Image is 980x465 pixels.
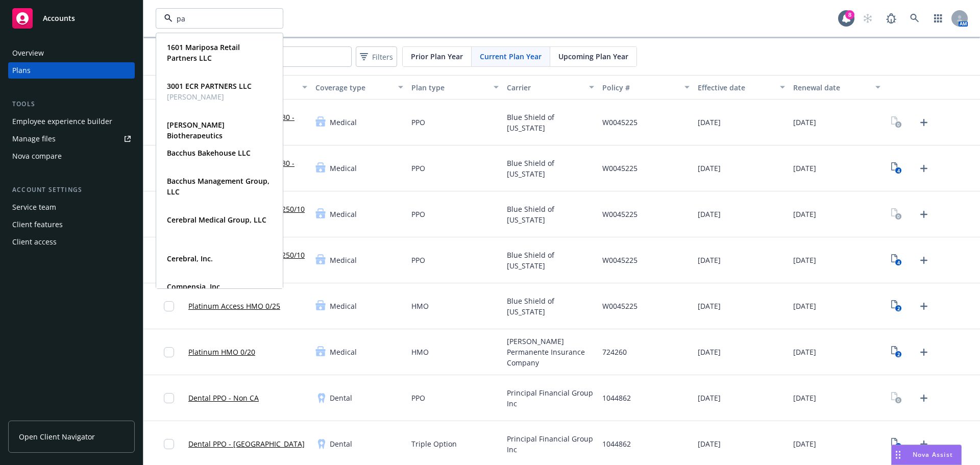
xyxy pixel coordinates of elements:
span: Blue Shield of [US_STATE] [507,158,594,179]
div: Manage files [12,131,56,147]
span: [DATE] [698,393,721,403]
span: [PERSON_NAME] [167,91,252,102]
span: Prior Plan Year [411,51,463,62]
a: Start snowing [857,8,878,29]
span: [DATE] [793,163,816,174]
a: Search [904,8,925,29]
span: HMO [411,301,429,311]
span: PPO [411,117,425,128]
span: 1044862 [602,393,631,403]
span: W0045225 [602,117,638,128]
a: View Plan Documents [889,298,905,314]
span: [DATE] [698,209,721,219]
div: Client features [12,216,63,233]
span: W0045225 [602,301,638,311]
span: [DATE] [793,347,816,357]
span: Medical [330,301,357,311]
span: Dental [330,393,352,403]
strong: [PERSON_NAME] Biotherapeutics [167,120,225,140]
a: Accounts [8,4,135,33]
span: W0045225 [602,255,638,265]
a: View Plan Documents [889,390,905,406]
strong: Bacchus Bakehouse LLC [167,148,251,158]
div: Plans [12,62,31,79]
span: Filters [372,52,393,62]
a: View Plan Documents [889,114,905,131]
span: [DATE] [793,209,816,219]
span: [DATE] [698,301,721,311]
strong: Compensia, Inc. [167,282,222,291]
a: Manage files [8,131,135,147]
span: [DATE] [698,347,721,357]
span: [DATE] [698,438,721,449]
a: Overview [8,45,135,61]
a: View Plan Documents [889,436,905,452]
div: Nova compare [12,148,62,164]
span: W0045225 [602,163,638,174]
a: Platinum Access HMO 0/25 [188,301,280,311]
button: Coverage type [311,75,407,100]
span: [DATE] [793,393,816,403]
button: Filters [356,46,397,67]
a: Platinum HMO 0/20 [188,347,255,357]
text: 2 [897,351,900,358]
span: Blue Shield of [US_STATE] [507,204,594,225]
a: View Plan Documents [889,344,905,360]
a: Upload Plan Documents [916,114,932,131]
span: Triple Option [411,438,457,449]
span: Principal Financial Group Inc [507,387,594,409]
strong: Cerebral Medical Group, LLC [167,215,266,225]
div: Employee experience builder [12,113,112,130]
span: [DATE] [793,255,816,265]
span: Medical [330,255,357,265]
span: Medical [330,117,357,128]
input: Toggle Row Selected [164,347,174,357]
span: 724260 [602,347,627,357]
input: Toggle Row Selected [164,301,174,311]
div: Policy # [602,82,678,93]
div: Effective date [698,82,774,93]
a: Nova compare [8,148,135,164]
div: Carrier [507,82,583,93]
text: 4 [897,167,900,174]
a: Employee experience builder [8,113,135,130]
div: 8 [845,10,854,19]
span: [DATE] [698,255,721,265]
div: Plan type [411,82,487,93]
span: [DATE] [793,117,816,128]
span: [DATE] [698,163,721,174]
span: 1044862 [602,438,631,449]
strong: Cerebral, Inc. [167,254,213,263]
a: Report a Bug [881,8,901,29]
div: Client access [12,234,57,250]
a: Upload Plan Documents [916,436,932,452]
input: Toggle Row Selected [164,393,174,403]
a: View Plan Documents [889,160,905,177]
span: Accounts [43,14,75,22]
span: Nova Assist [913,450,953,459]
a: Dental PPO - Non CA [188,393,259,403]
a: Client access [8,234,135,250]
button: Plan type [407,75,503,100]
span: PPO [411,393,425,403]
div: Overview [12,45,44,61]
strong: 1601 Mariposa Retail Partners LLC [167,42,240,63]
a: Dental PPO - [GEOGRAPHIC_DATA] [188,438,305,449]
button: Nova Assist [891,445,962,465]
button: Effective date [694,75,789,100]
span: Principal Financial Group Inc [507,433,594,455]
a: View Plan Documents [889,252,905,268]
span: Blue Shield of [US_STATE] [507,250,594,271]
a: Upload Plan Documents [916,160,932,177]
a: Upload Plan Documents [916,206,932,223]
button: Policy # [598,75,694,100]
span: Medical [330,347,357,357]
span: [DATE] [793,438,816,449]
span: PPO [411,209,425,219]
a: Service team [8,199,135,215]
span: HMO [411,347,429,357]
span: [DATE] [793,301,816,311]
span: Dental [330,438,352,449]
span: PPO [411,255,425,265]
div: Tools [8,99,135,109]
